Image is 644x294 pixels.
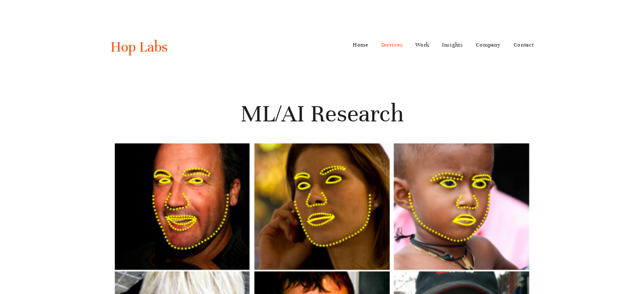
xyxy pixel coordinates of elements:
[415,38,429,52] a: Work
[476,38,501,52] a: Company
[353,38,368,52] a: Home
[514,38,534,52] a: Contact
[111,99,534,129] h1: ML/AI Research
[442,38,463,52] a: Insights
[111,38,168,56] a: Hop Labs
[381,38,403,52] a: Services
